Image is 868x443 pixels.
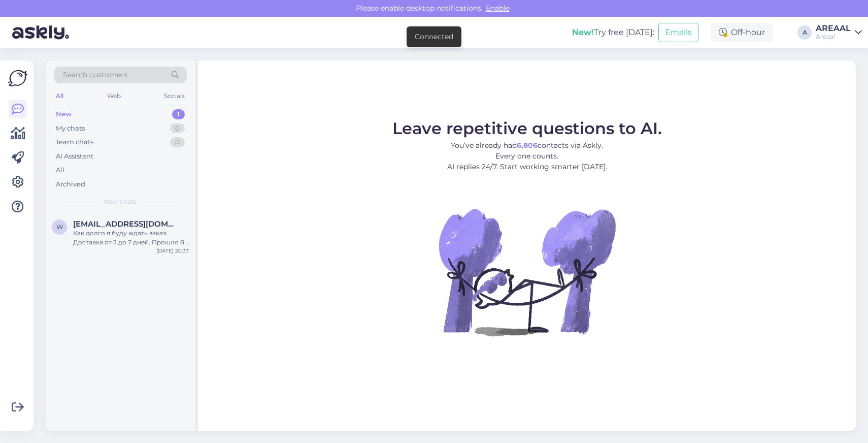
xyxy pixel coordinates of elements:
[73,219,179,229] span: woodworks@mail.ee
[517,141,538,150] b: 6,806
[392,118,662,138] span: Leave repetitive questions to AI.
[170,137,185,147] div: 0
[162,89,187,103] div: Socials
[56,123,85,134] div: My chats
[816,24,862,41] a: AREAALAreaal
[572,27,594,37] b: New!
[54,89,65,103] div: All
[56,223,63,231] span: w
[63,70,127,80] span: Search customers
[816,33,851,41] div: Areaal
[8,69,27,88] img: Askly Logo
[56,151,93,162] div: AI Assistant
[711,23,773,42] div: Off-hour
[572,26,654,39] div: Try free [DATE]:
[156,247,189,255] div: [DATE] 20:33
[816,24,851,33] div: AREAAL
[415,31,453,42] div: Connected
[105,89,123,103] div: Web
[73,229,189,247] div: Как долго я буду ждать заказ. Доставка от 3 до 7 дней. Прошло 8 дней. В чем проблема?
[56,165,64,175] div: All
[104,197,137,206] span: New chats
[392,140,662,172] p: You’ve already had contacts via Askly. Every one counts. AI replies 24/7. Start working smarter [...
[170,123,185,134] div: 0
[436,180,618,363] img: No Chat active
[56,109,72,119] div: New
[56,137,93,147] div: Team chats
[483,4,513,13] span: Enable
[56,179,85,189] div: Archived
[658,23,698,42] button: Emails
[797,25,812,40] div: A
[172,109,185,119] div: 1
